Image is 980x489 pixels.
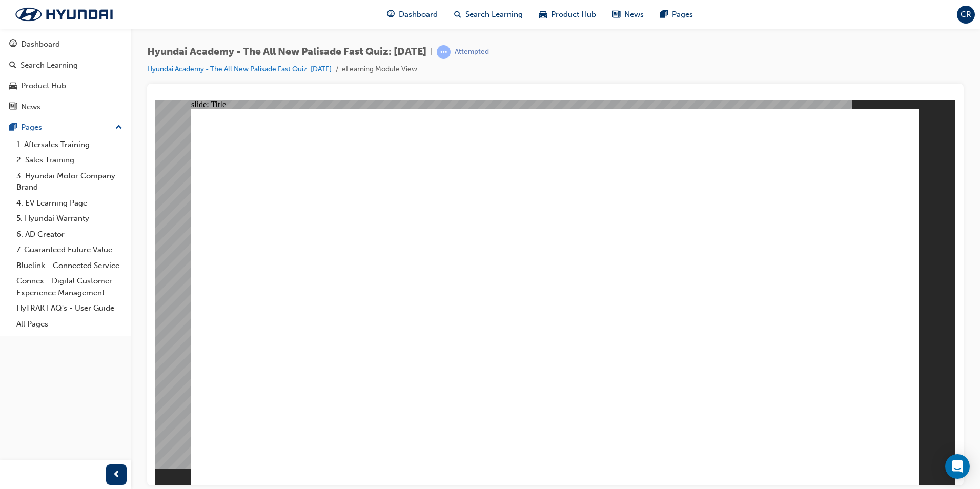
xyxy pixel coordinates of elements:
[4,33,127,118] button: DashboardSearch LearningProduct HubNews
[21,59,78,71] div: Search Learning
[12,273,127,300] a: Connex - Digital Customer Experience Management
[12,258,127,274] a: Bluelink - Connected Service
[113,468,120,481] span: prev-icon
[12,316,127,332] a: All Pages
[12,242,127,258] a: 7. Guaranteed Future Value
[945,454,970,479] div: Open Intercom Messenger
[9,123,17,132] span: pages-icon
[531,4,604,25] a: car-iconProduct Hub
[660,8,668,21] span: pages-icon
[12,211,127,227] a: 5. Hyundai Warranty
[437,45,451,59] span: learningRecordVerb_ATTEMPT-icon
[21,101,40,113] div: News
[12,152,127,168] a: 2. Sales Training
[431,46,433,58] span: |
[672,9,693,21] span: Pages
[12,300,127,316] a: HyTRAK FAQ's - User Guide
[454,8,461,21] span: search-icon
[21,121,42,133] div: Pages
[446,4,531,25] a: search-iconSearch Learning
[9,40,17,49] span: guage-icon
[4,118,127,137] button: Pages
[12,195,127,211] a: 4. EV Learning Page
[612,8,620,21] span: news-icon
[9,81,17,91] span: car-icon
[465,9,523,21] span: Search Learning
[4,56,127,75] a: Search Learning
[12,137,127,153] a: 1. Aftersales Training
[604,4,652,25] a: news-iconNews
[4,35,127,54] a: Dashboard
[147,46,426,58] span: Hyundai Academy - The All New Palisade Fast Quiz: [DATE]
[957,6,975,24] button: CR
[21,80,66,92] div: Product Hub
[399,9,438,21] span: Dashboard
[961,9,971,21] span: CR
[21,38,60,50] div: Dashboard
[4,76,127,95] a: Product Hub
[9,103,17,112] span: news-icon
[652,4,701,25] a: pages-iconPages
[379,4,446,25] a: guage-iconDashboard
[624,9,644,21] span: News
[12,227,127,242] a: 6. AD Creator
[4,97,127,116] a: News
[12,168,127,195] a: 3. Hyundai Motor Company Brand
[387,8,395,21] span: guage-icon
[5,4,123,25] img: Trak
[455,47,489,57] div: Attempted
[9,61,16,70] span: search-icon
[115,121,122,134] span: up-icon
[342,64,417,75] li: eLearning Module View
[551,9,596,21] span: Product Hub
[147,65,332,73] a: Hyundai Academy - The All New Palisade Fast Quiz: [DATE]
[539,8,547,21] span: car-icon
